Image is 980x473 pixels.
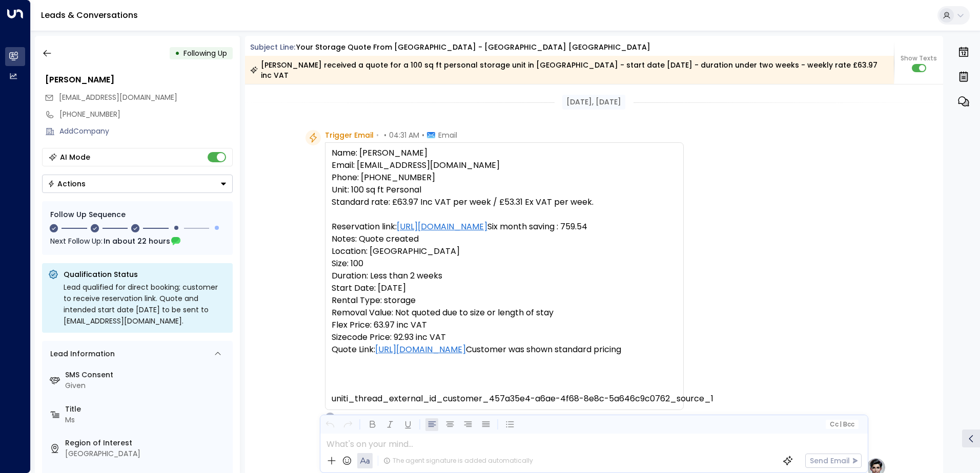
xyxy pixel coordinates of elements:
[65,438,229,448] label: Region of Interest
[60,152,90,162] div: AI Mode
[104,235,170,247] span: In about 22 hours
[65,415,229,425] div: Ms
[42,175,233,193] div: Button group with a nested menu
[375,343,466,356] a: [URL][DOMAIN_NAME]
[422,130,424,140] span: •
[59,92,177,103] span: scoric10@yahoo.co.uk
[397,221,487,233] a: [URL][DOMAIN_NAME]
[65,404,229,415] label: Title
[376,130,379,140] span: •
[64,269,227,279] p: Qualification Status
[296,42,650,53] div: Your storage quote from [GEOGRAPHIC_DATA] - [GEOGRAPHIC_DATA] [GEOGRAPHIC_DATA]
[64,282,227,327] div: Lead qualified for direct booking; customer to receive reservation link. Quote and intended start...
[65,370,229,380] label: SMS Consent
[45,74,233,86] div: [PERSON_NAME]
[250,60,888,80] div: [PERSON_NAME] received a quote for a 100 sq ft personal storage unit in [GEOGRAPHIC_DATA] - start...
[41,9,138,21] a: Leads & Conversations
[840,421,842,428] span: |
[183,48,227,58] span: Following Up
[65,380,229,391] div: Given
[325,412,335,422] div: O
[384,130,386,140] span: •
[825,420,858,429] button: Cc|Bcc
[332,147,677,405] pre: Name: [PERSON_NAME] Email: [EMAIL_ADDRESS][DOMAIN_NAME] Phone: [PHONE_NUMBER] Unit: 100 sq ft Per...
[50,235,224,247] div: Next Follow Up:
[325,130,374,140] span: Trigger Email
[42,175,233,193] button: Actions
[65,448,229,459] div: [GEOGRAPHIC_DATA]
[48,179,86,188] div: Actions
[175,44,180,62] div: •
[438,130,457,140] span: Email
[59,92,177,102] span: [EMAIL_ADDRESS][DOMAIN_NAME]
[383,456,533,465] div: The agent signature is added automatically
[250,42,295,52] span: Subject Line:
[47,349,115,359] div: Lead Information
[901,54,937,63] span: Show Texts
[59,109,233,120] div: [PHONE_NUMBER]
[389,130,419,140] span: 04:31 AM
[829,421,854,428] span: Cc Bcc
[59,126,233,137] div: AddCompany
[50,209,224,220] div: Follow Up Sequence
[562,95,625,110] div: [DATE], [DATE]
[323,418,336,431] button: Undo
[341,418,354,431] button: Redo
